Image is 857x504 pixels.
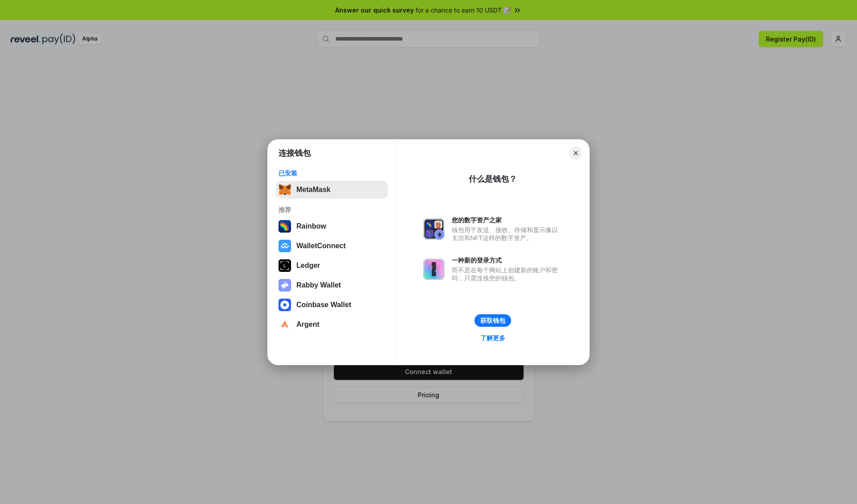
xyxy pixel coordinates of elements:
[279,148,311,158] h1: 连接钱包
[452,216,562,224] div: 您的数字资产之家
[296,242,346,250] div: WalletConnect
[279,259,291,272] img: svg+xml,%3Csvg%20xmlns%3D%22http%3A%2F%2Fwww.w3.org%2F2000%2Fsvg%22%20width%3D%2228%22%20height%3...
[279,318,291,331] img: svg+xml,%3Csvg%20width%3D%2228%22%20height%3D%2228%22%20viewBox%3D%220%200%2028%2028%22%20fill%3D...
[279,169,385,177] div: 已安装
[480,317,505,325] div: 获取钱包
[296,321,320,329] div: Argent
[279,183,291,196] img: svg+xml,%3Csvg%20fill%3D%22none%22%20height%3D%2233%22%20viewBox%3D%220%200%2035%2033%22%20width%...
[296,186,330,194] div: MetaMask
[452,266,562,282] div: 而不是在每个网站上创建新的账户和密码，只需连接您的钱包。
[276,316,388,333] button: Argent
[276,237,388,255] button: WalletConnect
[474,314,511,327] button: 获取钱包
[423,258,445,280] img: svg+xml,%3Csvg%20xmlns%3D%22http%3A%2F%2Fwww.w3.org%2F2000%2Fsvg%22%20fill%3D%22none%22%20viewBox...
[296,281,341,289] div: Rabby Wallet
[276,217,388,235] button: Rainbow
[480,334,505,342] div: 了解更多
[296,301,351,309] div: Coinbase Wallet
[469,174,517,184] div: 什么是钱包？
[279,299,291,311] img: svg+xml,%3Csvg%20width%3D%2228%22%20height%3D%2228%22%20viewBox%3D%220%200%2028%2028%22%20fill%3D...
[423,218,445,240] img: svg+xml,%3Csvg%20xmlns%3D%22http%3A%2F%2Fwww.w3.org%2F2000%2Fsvg%22%20fill%3D%22none%22%20viewBox...
[276,296,388,314] button: Coinbase Wallet
[279,206,385,214] div: 推荐
[276,257,388,275] button: Ledger
[276,276,388,294] button: Rabby Wallet
[296,222,326,230] div: Rainbow
[279,240,291,252] img: svg+xml,%3Csvg%20width%3D%2228%22%20height%3D%2228%22%20viewBox%3D%220%200%2028%2028%22%20fill%3D...
[276,181,388,199] button: MetaMask
[570,147,582,159] button: Close
[296,262,320,270] div: Ledger
[475,332,511,344] a: 了解更多
[279,279,291,292] img: svg+xml,%3Csvg%20xmlns%3D%22http%3A%2F%2Fwww.w3.org%2F2000%2Fsvg%22%20fill%3D%22none%22%20viewBox...
[452,256,562,264] div: 一种新的登录方式
[452,226,562,242] div: 钱包用于发送、接收、存储和显示像以太坊和NFT这样的数字资产。
[279,220,291,233] img: svg+xml,%3Csvg%20width%3D%22120%22%20height%3D%22120%22%20viewBox%3D%220%200%20120%20120%22%20fil...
